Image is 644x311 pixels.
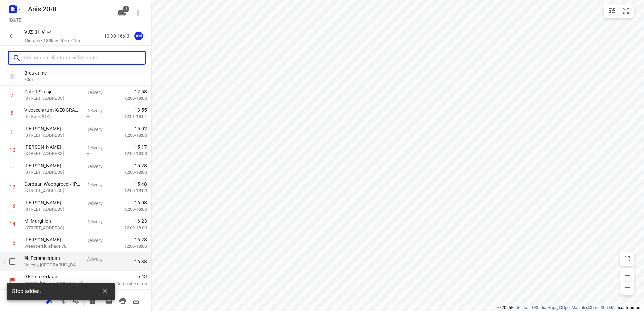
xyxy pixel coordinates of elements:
[104,33,132,40] p: 10:30-16:43
[605,4,619,18] button: Map settings
[114,132,147,139] p: 12:00-18:00
[6,255,19,268] span: Select
[24,181,81,187] p: Cordaan Woongroep / [PERSON_NAME] Woongroep F&G
[86,107,111,114] p: Delivery
[24,150,81,157] p: [STREET_ADDRESS],
[135,199,147,206] span: 16:08
[115,6,129,20] button: 1
[9,147,15,153] div: 10
[86,244,90,249] span: —
[9,184,15,191] div: 12
[86,207,90,212] span: —
[25,4,112,14] h5: Rename
[135,236,147,243] span: 16:28
[11,92,14,98] div: 7
[129,297,143,303] span: Download route
[24,218,81,224] p: M. Marghich
[24,199,81,206] p: [PERSON_NAME]
[114,169,147,176] p: 12:00-18:00
[86,126,111,133] p: Delivery
[114,243,147,250] p: 12:00-18:00
[9,203,15,209] div: 13
[24,125,81,132] p: [PERSON_NAME]
[604,4,634,18] div: small contained button group
[114,95,147,102] p: 12:00-18:00
[24,88,81,95] p: Cafe 't Sluisje
[132,33,146,39] span: Assigned to Anis M
[86,151,90,156] span: —
[11,110,14,116] div: 8
[86,133,90,138] span: —
[24,162,81,169] p: [PERSON_NAME]
[86,144,111,151] p: Delivery
[86,218,111,225] p: Delivery
[12,288,41,296] span: Stop added.
[24,224,81,231] p: [STREET_ADDRESS],
[86,262,90,267] span: —
[86,96,90,101] span: —
[102,280,147,287] p: Completion time
[135,144,147,150] span: 15:17
[24,273,94,280] p: 9 Eemmeerlaan
[24,107,81,113] p: Vleescentrum [GEOGRAPHIC_DATA]
[24,280,94,287] p: Weesp, [GEOGRAPHIC_DATA]
[86,225,90,230] span: —
[497,305,641,310] li: © 2025 , © , © © contributors
[24,29,45,36] p: VJZ-31-V
[135,162,147,169] span: 15:28
[562,305,588,310] a: OpenMapTiles
[135,88,147,95] span: 12:58
[86,170,90,175] span: —
[114,150,147,157] p: 12:00-18:00
[619,4,633,18] button: Fit zoom
[24,187,81,194] p: [STREET_ADDRESS],
[11,129,14,135] div: 9
[24,262,81,268] p: Weesp, [GEOGRAPHIC_DATA]
[86,114,90,119] span: —
[24,53,145,63] input: Add or search stops within route
[9,240,15,246] div: 15
[102,273,147,280] span: 16:43
[114,206,147,213] p: 12:00-18:00
[114,113,147,120] p: 12:01-18:01
[24,132,81,139] p: [STREET_ADDRESS],
[24,255,81,262] p: 9b Eemmeerlaan
[135,125,147,132] span: 15:02
[132,29,146,43] button: AM
[24,95,81,102] p: [STREET_ADDRESS],
[135,258,147,265] span: 16:38
[135,218,147,224] span: 16:23
[24,243,81,250] p: Weespersluiskade 78,
[9,221,15,228] div: 14
[9,166,15,172] div: 11
[24,236,81,243] p: [PERSON_NAME]
[591,305,619,310] a: OpenStreetMap
[24,113,81,120] p: De Hoek 91A,
[86,89,111,96] p: Delivery
[134,32,143,40] div: AM
[6,16,25,24] h5: Project date
[511,305,530,310] a: Routetitan
[86,200,111,207] p: Delivery
[24,70,81,76] p: Break time
[86,163,111,170] p: Delivery
[24,144,81,150] p: [PERSON_NAME]
[24,38,80,44] p: 16 stops • 189km • 6h8m • 15u
[535,305,557,310] a: Stadia Maps
[86,255,111,262] p: Delivery
[135,107,147,113] span: 13:55
[116,297,129,303] span: Print route
[86,181,111,188] p: Delivery
[86,237,111,244] p: Delivery
[86,188,90,193] span: —
[24,169,81,176] p: [STREET_ADDRESS],
[123,6,129,12] span: 1
[135,181,147,187] span: 15:48
[24,206,81,213] p: [STREET_ADDRESS],
[24,76,81,83] p: 30 m
[131,6,145,20] button: More
[114,187,147,194] p: 12:00-18:00
[114,224,147,231] p: 12:00-18:00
